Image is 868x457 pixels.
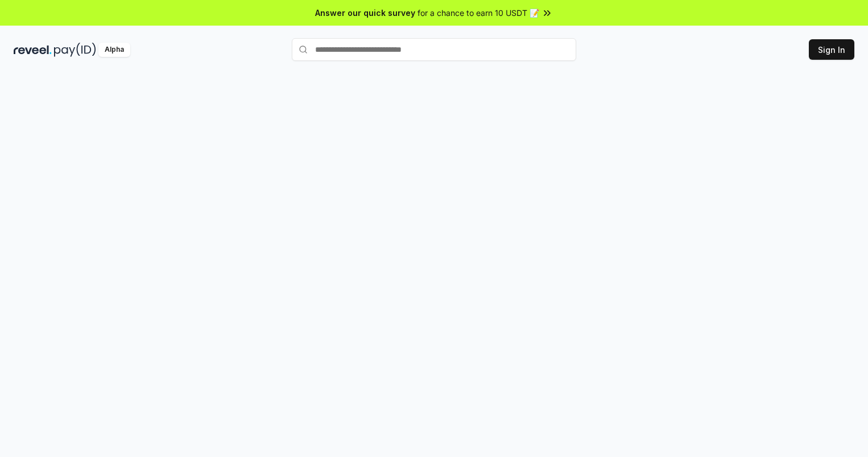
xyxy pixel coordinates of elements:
button: Sign In [809,39,854,60]
div: Alpha [98,43,130,57]
img: pay_id [54,43,96,57]
span: Answer our quick survey [315,7,415,19]
img: reveel_dark [14,43,52,57]
span: for a chance to earn 10 USDT 📝 [418,7,539,19]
